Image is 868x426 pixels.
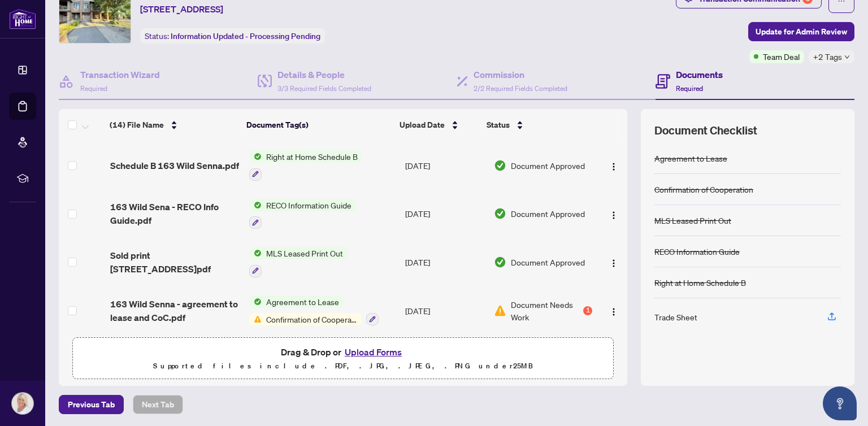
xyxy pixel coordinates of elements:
[474,84,567,93] span: 2/2 Required Fields Completed
[609,259,618,268] img: Logo
[494,207,506,220] img: Document Status
[12,393,33,414] img: Profile Icon
[494,305,506,317] img: Document Status
[171,31,320,41] span: Information Updated - Processing Pending
[401,141,489,190] td: [DATE]
[654,214,731,227] div: MLS Leased Print Out
[401,238,489,286] td: [DATE]
[262,150,362,163] span: Right at Home Schedule B
[823,386,857,420] button: Open asap
[763,50,800,63] span: Team Deal
[110,119,164,131] span: (14) File Name
[482,109,588,141] th: Status
[249,199,262,211] img: Status Icon
[511,207,585,220] span: Document Approved
[605,302,623,320] button: Logo
[249,247,348,277] button: Status IconMLS Leased Print Out
[80,68,160,81] h4: Transaction Wizard
[494,256,506,268] img: Document Status
[844,54,850,60] span: down
[511,298,581,323] span: Document Needs Work
[583,306,592,315] div: 1
[140,28,325,44] div: Status:
[242,109,394,141] th: Document Tag(s)
[401,190,489,238] td: [DATE]
[281,345,405,359] span: Drag & Drop or
[756,23,847,41] span: Update for Admin Review
[110,297,240,324] span: 163 Wild Senna - agreement to lease and CoC.pdf
[474,68,567,81] h4: Commission
[654,183,753,195] div: Confirmation of Cooperation
[80,84,107,93] span: Required
[105,109,242,141] th: (14) File Name
[609,162,618,171] img: Logo
[654,123,757,138] span: Document Checklist
[73,338,613,380] span: Drag & Drop orUpload FormsSupported files include .PDF, .JPG, .JPEG, .PNG under25MB
[401,286,489,335] td: [DATE]
[605,205,623,223] button: Logo
[59,395,124,414] button: Previous Tab
[110,159,239,172] span: Schedule B 163 Wild Senna.pdf
[654,311,697,323] div: Trade Sheet
[511,159,585,172] span: Document Approved
[494,159,506,172] img: Document Status
[511,256,585,268] span: Document Approved
[676,84,703,93] span: Required
[813,50,842,63] span: +2 Tags
[262,199,356,211] span: RECO Information Guide
[68,395,115,414] span: Previous Tab
[262,247,348,259] span: MLS Leased Print Out
[249,247,262,259] img: Status Icon
[654,276,746,289] div: Right at Home Schedule B
[277,84,371,93] span: 3/3 Required Fields Completed
[676,68,723,81] h4: Documents
[262,313,362,325] span: Confirmation of Cooperation
[748,22,854,41] button: Update for Admin Review
[395,109,482,141] th: Upload Date
[110,200,240,227] span: 163 Wild Sena - RECO Info Guide.pdf
[9,8,36,29] img: logo
[609,211,618,220] img: Logo
[605,253,623,271] button: Logo
[249,199,356,229] button: Status IconRECO Information Guide
[249,313,262,325] img: Status Icon
[249,295,379,326] button: Status IconAgreement to LeaseStatus IconConfirmation of Cooperation
[140,2,223,16] span: [STREET_ADDRESS]
[249,295,262,308] img: Status Icon
[654,152,727,164] div: Agreement to Lease
[654,245,740,258] div: RECO Information Guide
[133,395,183,414] button: Next Tab
[609,307,618,316] img: Logo
[249,150,262,163] img: Status Icon
[262,295,344,308] span: Agreement to Lease
[249,150,362,181] button: Status IconRight at Home Schedule B
[341,345,405,359] button: Upload Forms
[605,157,623,175] button: Logo
[277,68,371,81] h4: Details & People
[487,119,510,131] span: Status
[400,119,445,131] span: Upload Date
[80,359,606,373] p: Supported files include .PDF, .JPG, .JPEG, .PNG under 25 MB
[110,249,240,276] span: Sold print [STREET_ADDRESS]pdf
